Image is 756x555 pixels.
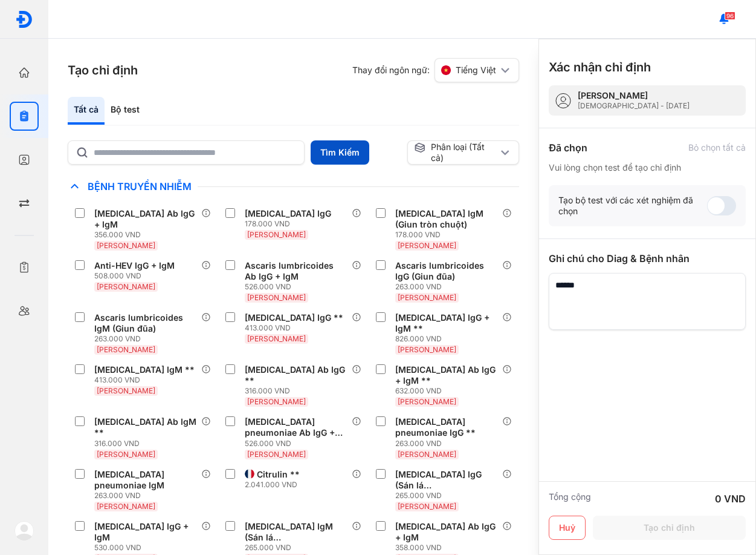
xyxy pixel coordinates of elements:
div: [MEDICAL_DATA] Ab IgG + IgM ** [395,364,497,386]
div: 413.000 VND [245,323,348,333]
span: [PERSON_NAME] [398,397,456,406]
span: [PERSON_NAME] [97,386,155,395]
span: [PERSON_NAME] [97,502,155,511]
div: 316.000 VND [245,386,352,396]
div: Bỏ chọn tất cả [688,142,746,153]
div: 632.000 VND [395,386,502,396]
button: Huỷ [549,516,586,540]
span: [PERSON_NAME] [247,450,306,459]
div: 356.000 VND [94,230,201,240]
div: [MEDICAL_DATA] IgM (Sán lá [PERSON_NAME]) [245,521,347,543]
span: Tiếng Việt [456,65,496,76]
div: Phân loại (Tất cả) [414,142,498,163]
div: 178.000 VND [395,230,502,240]
div: 526.000 VND [245,439,352,448]
span: [PERSON_NAME] [247,230,306,239]
img: logo [15,521,34,540]
div: 0 VND [715,491,746,506]
button: Tạo chỉ định [593,516,746,540]
div: [DEMOGRAPHIC_DATA] - [DATE] [578,101,690,111]
span: [PERSON_NAME] [247,334,306,343]
div: Ascaris lumbricoides IgG (Giun đũa) [395,260,497,282]
div: Tạo bộ test với các xét nghiệm đã chọn [558,195,707,217]
div: [MEDICAL_DATA] pneumoniae IgM [94,469,196,491]
span: [PERSON_NAME] [247,293,306,302]
div: Bộ test [105,97,146,125]
div: [MEDICAL_DATA] Ab IgM ** [94,416,196,438]
h3: Tạo chỉ định [68,62,138,79]
div: [MEDICAL_DATA] pneumoniae IgG ** [395,416,497,438]
div: [MEDICAL_DATA] IgG ** [245,312,343,323]
div: [MEDICAL_DATA] IgG + IgM [94,521,196,543]
div: Citrulin ** [257,469,300,480]
span: 96 [725,11,735,20]
div: 316.000 VND [94,439,201,448]
div: [MEDICAL_DATA] IgG + IgM ** [395,312,497,334]
div: Anti-HEV IgG + IgM [94,260,175,271]
div: [MEDICAL_DATA] Ab IgG + IgM [94,208,196,230]
div: Ascaris lumbricoides IgM (Giun đũa) [94,312,196,334]
div: [MEDICAL_DATA] pneumoniae Ab IgG + IgM ** [245,416,347,438]
div: 265.000 VND [245,543,352,553]
div: 263.000 VND [395,282,502,292]
span: [PERSON_NAME] [97,345,155,354]
span: [PERSON_NAME] [97,282,155,291]
div: 358.000 VND [395,543,502,553]
div: 508.000 VND [94,271,179,281]
button: Tìm Kiếm [311,140,369,165]
div: [MEDICAL_DATA] Ab IgG + IgM [395,521,497,543]
div: [MEDICAL_DATA] Ab IgG ** [245,364,347,386]
div: Vui lòng chọn test để tạo chỉ định [549,162,746,173]
div: 178.000 VND [245,219,336,229]
div: Thay đổi ngôn ngữ: [352,58,519,82]
div: [MEDICAL_DATA] IgG (Sán lá [PERSON_NAME]) [395,469,497,491]
div: Ghi chú cho Diag & Bệnh nhân [549,251,746,266]
div: Đã chọn [549,140,587,155]
div: 263.000 VND [94,491,201,501]
span: [PERSON_NAME] [398,293,456,302]
span: [PERSON_NAME] [398,450,456,459]
div: 526.000 VND [245,282,352,292]
div: [MEDICAL_DATA] IgG [245,208,331,219]
div: [MEDICAL_DATA] IgM ** [94,364,195,375]
span: [PERSON_NAME] [398,502,456,511]
img: logo [15,10,33,28]
div: [MEDICAL_DATA] IgM (Giun tròn chuột) [395,208,497,230]
div: 265.000 VND [395,491,502,501]
span: [PERSON_NAME] [398,345,456,354]
span: [PERSON_NAME] [97,450,155,459]
div: 2.041.000 VND [245,480,305,490]
div: Tổng cộng [549,491,591,506]
span: [PERSON_NAME] [97,241,155,250]
div: 263.000 VND [395,439,502,448]
span: [PERSON_NAME] [247,397,306,406]
h3: Xác nhận chỉ định [549,59,651,76]
span: Bệnh Truyền Nhiễm [82,180,198,192]
div: Ascaris lumbricoides Ab IgG + IgM [245,260,347,282]
div: 413.000 VND [94,375,199,385]
div: Tất cả [68,97,105,125]
div: 826.000 VND [395,334,502,344]
div: 263.000 VND [94,334,201,344]
span: [PERSON_NAME] [398,241,456,250]
div: [PERSON_NAME] [578,90,690,101]
div: 530.000 VND [94,543,201,553]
